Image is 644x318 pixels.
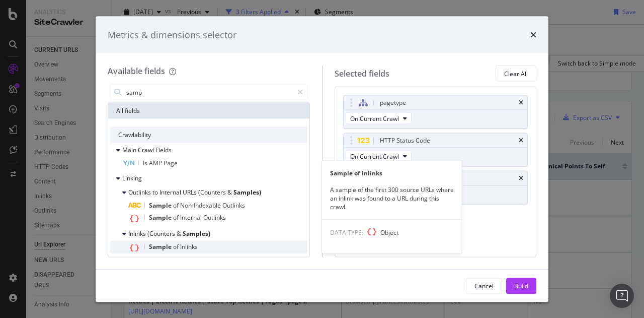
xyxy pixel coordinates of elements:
[322,168,462,177] div: Sample of Inlinks
[343,95,528,129] div: pagetypetimesOn Current Crawl
[504,69,528,78] div: Clear All
[183,188,198,197] span: URLs
[346,112,412,124] button: On Current Crawl
[138,146,155,154] span: Crawl
[108,66,165,77] div: Available fields
[610,284,634,308] div: Open Intercom Messenger
[122,146,138,154] span: Main
[496,66,536,82] button: Clear All
[155,146,172,154] span: Fields
[173,201,180,210] span: of
[519,175,523,181] div: times
[180,213,203,222] span: Internal
[108,28,236,41] div: Metrics & dimensions selector
[180,242,198,251] span: Inlinks
[380,98,406,108] div: pagetype
[122,174,142,182] span: Linking
[330,228,363,237] span: DATA TYPE:
[380,136,430,146] div: HTTP Status Code
[380,228,398,237] span: Object
[173,213,180,222] span: of
[514,281,528,290] div: Build
[183,229,210,238] span: Samples)
[125,85,293,100] input: Search by field name
[203,213,226,222] span: Outlinks
[233,188,261,197] span: Samples)
[350,114,399,122] span: On Current Crawl
[474,281,494,290] div: Cancel
[346,150,412,162] button: On Current Crawl
[530,28,536,41] div: times
[110,127,307,143] div: Crawlability
[519,138,523,144] div: times
[177,229,183,238] span: &
[147,229,177,238] span: (Counters
[343,133,528,167] div: HTTP Status CodetimesOn Current Crawl
[164,159,178,167] span: Page
[108,103,309,119] div: All fields
[350,152,399,160] span: On Current Crawl
[222,201,245,210] span: Outlinks
[96,16,548,302] div: modal
[149,213,173,222] span: Sample
[335,68,389,79] div: Selected fields
[149,159,164,167] span: AMP
[227,188,233,197] span: &
[128,229,147,238] span: Inlinks
[519,100,523,106] div: times
[149,201,173,210] span: Sample
[128,188,152,197] span: Outlinks
[173,242,180,251] span: of
[198,188,227,197] span: (Counters
[180,201,222,210] span: Non-Indexable
[152,188,159,197] span: to
[506,278,536,294] button: Build
[466,278,502,294] button: Cancel
[159,188,183,197] span: Internal
[322,185,462,211] div: A sample of the first 300 source URLs where an inlink was found to a URL during this crawl.
[143,159,149,167] span: Is
[149,242,173,251] span: Sample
